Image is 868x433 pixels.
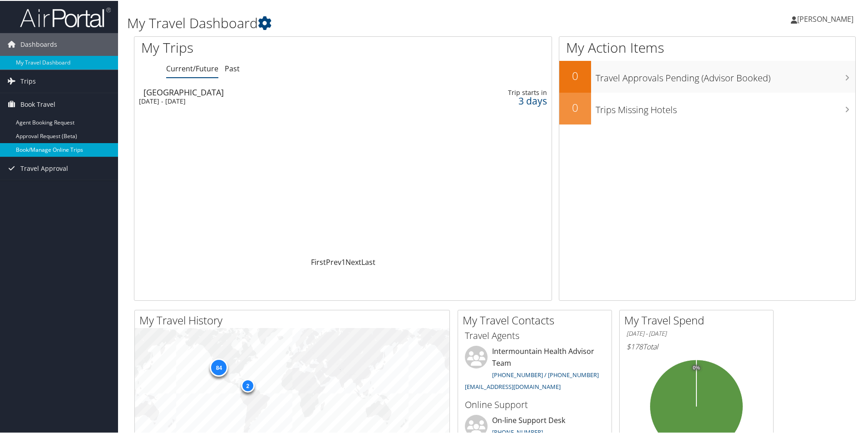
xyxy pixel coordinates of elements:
[20,6,111,27] img: airportal-logo.png
[454,96,547,104] div: 3 days
[361,256,375,266] a: Last
[791,5,863,32] a: [PERSON_NAME]
[626,341,643,351] span: $178
[463,312,612,327] h2: My Travel Contacts
[311,256,326,266] a: First
[559,37,855,56] h1: My Action Items
[460,345,609,393] li: Intermountain Health Advisor Team
[559,60,855,92] a: 0Travel Approvals Pending (Advisor Booked)
[127,13,617,32] h1: My Travel Dashboard
[624,312,773,327] h2: My Travel Spend
[559,92,855,124] a: 0Trips Missing Hotels
[626,341,766,351] h6: Total
[559,99,591,114] h2: 0
[241,378,254,391] div: 2
[20,92,55,115] span: Book Travel
[20,32,57,55] span: Dashboards
[20,156,68,179] span: Travel Approval
[465,382,561,390] a: [EMAIL_ADDRESS][DOMAIN_NAME]
[465,328,605,341] h3: Travel Agents
[693,364,700,370] tspan: 0%
[210,358,228,376] div: 84
[225,63,240,73] a: Past
[139,312,449,327] h2: My Travel History
[345,256,361,266] a: Next
[141,37,371,56] h1: My Trips
[596,98,855,115] h3: Trips Missing Hotels
[596,66,855,84] h3: Travel Approvals Pending (Advisor Booked)
[559,67,591,83] h2: 0
[326,256,341,266] a: Prev
[626,328,766,337] h6: [DATE] - [DATE]
[139,96,397,105] div: [DATE] - [DATE]
[341,256,345,266] a: 1
[166,63,218,73] a: Current/Future
[465,398,605,410] h3: Online Support
[492,370,599,378] a: [PHONE_NUMBER] / [PHONE_NUMBER]
[20,69,36,92] span: Trips
[143,87,401,95] div: [GEOGRAPHIC_DATA]
[797,13,853,23] span: [PERSON_NAME]
[454,88,547,96] div: Trip starts in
